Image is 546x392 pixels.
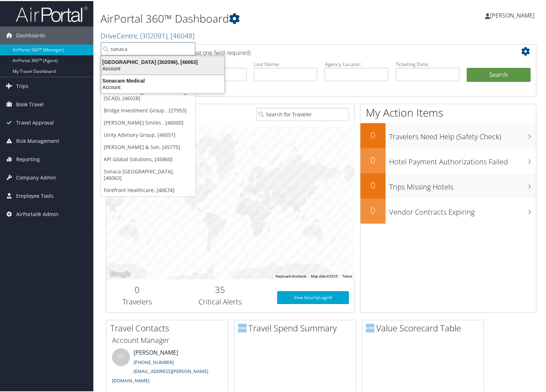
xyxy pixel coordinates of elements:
[112,296,163,306] h3: Travelers
[108,347,226,386] li: [PERSON_NAME]
[366,323,374,331] img: domo-logo.png
[360,178,386,190] h2: 0
[101,103,195,116] a: Bridge Investment Group , [27953]
[108,269,132,278] img: Google
[101,41,195,55] input: Search Accounts
[101,128,195,140] a: Unity Advisory Group, [46051]
[16,113,54,131] span: Travel Approval
[112,45,495,57] h2: Airtinerary Lookup
[360,172,536,197] a: 0Trips Missing Hotels
[97,76,229,83] div: Sonacare Medical
[174,296,266,306] h3: Critical Alerts
[16,25,45,43] span: Dashboards
[101,140,195,152] a: [PERSON_NAME] & Son, [45775]
[108,269,132,278] a: Open this area in Google Maps (opens a new window)
[389,177,536,191] h3: Trips Missing Hotels
[360,104,536,119] h1: My Action Items
[342,273,352,277] a: Terms (opens in new tab)
[101,85,195,103] a: Savannah College of Art and Design (SCAD), [46028]
[238,321,356,333] h2: Travel Spend Summary
[16,94,44,112] span: Book Travel
[167,30,195,39] span: , [ 46048 ]
[97,83,229,89] div: Account
[256,107,349,120] input: Search for Traveler
[174,283,266,295] h2: 35
[360,122,536,147] a: 0Travelers Need Help (Safety Check)
[360,128,386,140] h2: 0
[389,127,536,141] h3: Travelers Need Help (Safety Check)
[112,283,163,295] h2: 0
[16,186,53,204] span: Employee Tools
[389,152,536,166] h3: Hotel Payment Authorizations Failed
[101,30,195,39] a: DriveCentric
[112,347,130,365] div: BT
[16,204,59,222] span: AirPortal® Admin
[112,367,208,383] a: [EMAIL_ADDRESS][PERSON_NAME][DOMAIN_NAME]
[254,60,318,67] label: Last Name:
[16,5,88,22] img: airportal-logo.png
[277,290,349,303] a: View SecurityLogic®
[360,147,536,172] a: 0Hotel Payment Authorizations Failed
[16,149,40,167] span: Reporting
[101,116,195,128] a: [PERSON_NAME] Smiles , [46000]
[276,273,307,278] button: Keyboard shortcuts
[101,10,395,25] h1: AirPortal 360™ Dashboard
[101,183,195,195] a: Forefront Healthcare, [40674]
[16,76,28,94] span: Trips
[97,64,229,71] div: Account
[101,152,195,164] a: API Global Solutions, [45860]
[238,323,247,331] img: domo-logo.png
[110,321,228,333] h2: Travel Contacts
[134,358,174,364] a: [PHONE_NUMBER]
[112,334,223,344] h3: Account Manager
[16,131,59,149] span: Risk Management
[101,164,195,183] a: Sonaca [GEOGRAPHIC_DATA], [46063]
[467,67,531,81] button: Search
[311,273,338,277] span: Map data ©2025
[325,60,388,67] label: Agency Locator:
[485,4,542,25] a: [PERSON_NAME]
[389,202,536,216] h3: Vendor Contracts Expiring
[97,58,229,64] div: [GEOGRAPHIC_DATA] (302096), [46063]
[182,48,251,56] span: (at least one field required)
[366,321,484,333] h2: Value Scorecard Table
[490,10,535,18] span: [PERSON_NAME]
[140,30,167,39] span: ( 302091 )
[16,168,56,186] span: Company Admin
[360,197,536,223] a: 0Vendor Contracts Expiring
[396,60,459,67] label: Ticketing Date:
[360,203,386,215] h2: 0
[360,153,386,165] h2: 0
